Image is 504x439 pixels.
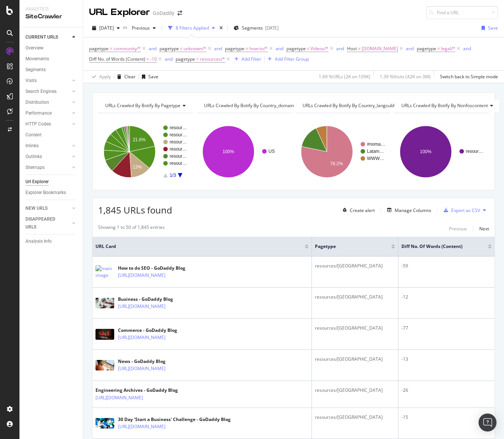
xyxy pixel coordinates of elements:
[406,45,414,52] button: and
[401,102,488,109] span: URLs Crawled By Botify By nonfoscontent
[401,387,492,394] div: -26
[25,33,58,41] div: CURRENT URLS
[25,66,78,74] a: Segments
[110,45,112,52] span: ≠
[98,119,193,184] svg: A chart.
[367,149,384,154] text: Latam…
[129,25,150,31] span: Previous
[380,73,431,80] div: 1.39 % Visits ( 42K on 3M )
[336,45,344,52] div: and
[200,54,225,64] span: resources/*
[183,43,206,54] span: unknown/*
[25,55,78,63] a: Movements
[222,149,234,154] text: 100%
[118,327,198,334] div: Commerce - GoDaddy Blog
[25,6,77,12] div: Analytics
[401,414,492,421] div: -15
[463,45,471,52] button: and
[488,25,498,31] div: Save
[437,71,498,83] button: Switch back to Simple mode
[177,10,182,16] div: arrow-right-arrow-left
[315,414,395,421] div: resources/[GEOGRAPHIC_DATA]
[124,73,136,80] div: Clear
[214,45,222,52] button: and
[265,55,309,64] button: Add Filter Group
[95,387,178,394] div: Engineering Archives - GoDaddy Blog
[437,45,440,52] span: ≠
[25,77,37,85] div: Visits
[25,237,78,245] a: Analysis Info
[118,358,198,365] div: News - GoDaddy Blog
[153,9,174,17] div: GoDaddy
[95,298,114,308] img: main image
[286,45,306,52] span: pagetype
[479,414,497,432] div: Open Intercom Messenger
[165,22,218,34] button: 8 Filters Applied
[89,71,111,83] button: Apply
[231,55,261,64] button: Add Filter
[148,73,158,80] div: Save
[95,329,114,340] img: main image
[367,142,385,147] text: #noma…
[25,178,78,186] a: Url Explorer
[265,25,279,31] div: [DATE]
[170,132,187,137] text: resour…
[25,189,66,197] div: Explorer Bookmarks
[25,153,70,161] a: Outlinks
[118,272,166,279] a: [URL][DOMAIN_NAME]
[118,334,166,341] a: [URL][DOMAIN_NAME]
[276,45,283,52] button: and
[417,45,436,52] span: pagetype
[25,88,70,96] a: Search Engines
[394,119,489,184] svg: A chart.
[118,296,198,303] div: Business - GoDaddy Blog
[105,102,180,109] span: URLs Crawled By Botify By pagetype
[315,356,395,363] div: resources/[GEOGRAPHIC_DATA]
[160,45,179,52] span: pagetype
[340,204,375,216] button: Create alert
[118,423,166,430] a: [URL][DOMAIN_NAME]
[25,12,77,21] div: SiteCrawler
[165,55,173,63] button: and
[146,56,149,62] span: <
[95,360,114,370] img: main image
[25,109,70,117] a: Performance
[197,119,292,184] svg: A chart.
[89,45,109,52] span: pagetype
[449,224,467,233] button: Previous
[295,119,391,184] svg: A chart.
[113,43,141,54] span: community/*
[479,224,489,233] button: Next
[25,215,70,231] a: DISAPPEARED URLS
[358,45,361,52] span: ≠
[204,102,294,109] span: URLs Crawled By Botify By country_domain
[114,71,136,83] button: Clear
[303,102,406,109] span: URLs Crawled By Botify By country_langsubfolder
[319,73,370,80] div: 1.69 % URLs ( 2K on 109K )
[118,303,166,310] a: [URL][DOMAIN_NAME]
[441,204,480,216] button: Export as CSV
[401,263,492,269] div: -59
[25,66,46,74] div: Segments
[98,224,165,233] div: Showing 1 to 50 of 1,845 entries
[149,45,157,52] button: and
[249,43,268,54] span: how-to/*
[165,56,173,62] div: and
[350,207,375,214] div: Create alert
[129,22,159,34] button: Previous
[246,45,248,52] span: ≠
[310,43,328,54] span: Videos/*
[231,22,282,34] button: Segments[DATE]
[25,142,39,150] div: Inlinks
[400,100,499,112] h4: URLs Crawled By Botify By nonfoscontent
[401,325,492,331] div: -77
